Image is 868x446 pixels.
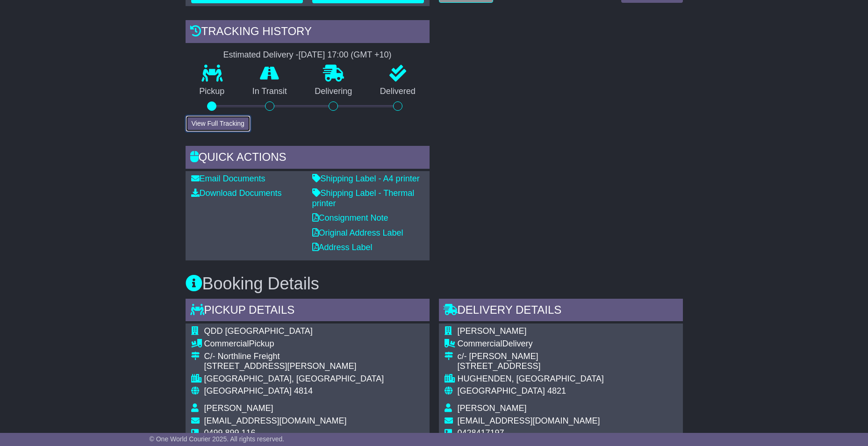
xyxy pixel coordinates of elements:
div: Estimated Delivery - [186,50,430,60]
div: Tracking history [186,20,430,45]
div: C/- Northline Freight [204,352,384,362]
div: [GEOGRAPHIC_DATA], [GEOGRAPHIC_DATA] [204,374,384,384]
h3: Booking Details [186,274,683,293]
span: Commercial [204,339,249,348]
a: Address Label [312,243,373,252]
div: Pickup Details [186,299,430,324]
span: [GEOGRAPHIC_DATA] [204,386,292,396]
span: © One World Courier 2025. All rights reserved. [150,435,285,443]
div: HUGHENDEN, [GEOGRAPHIC_DATA] [458,374,604,384]
span: [PERSON_NAME] [204,403,273,413]
span: [EMAIL_ADDRESS][DOMAIN_NAME] [204,416,347,425]
a: Shipping Label - A4 printer [312,174,420,183]
a: Original Address Label [312,228,403,237]
div: Delivery Details [439,299,683,324]
a: Download Documents [191,188,282,198]
span: Commercial [458,339,502,348]
span: 4814 [294,386,313,396]
span: [PERSON_NAME] [458,403,527,413]
p: Pickup [186,86,239,97]
span: 0499 899 116 [204,428,256,438]
span: 0428417197 [458,428,504,438]
p: Delivering [301,86,366,97]
span: QDD [GEOGRAPHIC_DATA] [204,326,313,336]
p: In Transit [238,86,301,97]
span: [EMAIL_ADDRESS][DOMAIN_NAME] [458,416,600,425]
a: Shipping Label - Thermal printer [312,188,415,208]
div: c/- [PERSON_NAME] [458,352,604,362]
div: [DATE] 17:00 (GMT +10) [299,50,392,60]
p: Delivered [366,86,430,97]
div: [STREET_ADDRESS] [458,361,604,372]
div: [STREET_ADDRESS][PERSON_NAME] [204,361,384,372]
span: [PERSON_NAME] [458,326,527,336]
div: Pickup [204,339,384,349]
button: View Full Tracking [186,115,251,132]
span: [GEOGRAPHIC_DATA] [458,386,545,396]
div: Quick Actions [186,146,430,171]
a: Consignment Note [312,213,388,223]
div: Delivery [458,339,604,349]
a: Email Documents [191,174,265,183]
span: 4821 [547,386,566,396]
